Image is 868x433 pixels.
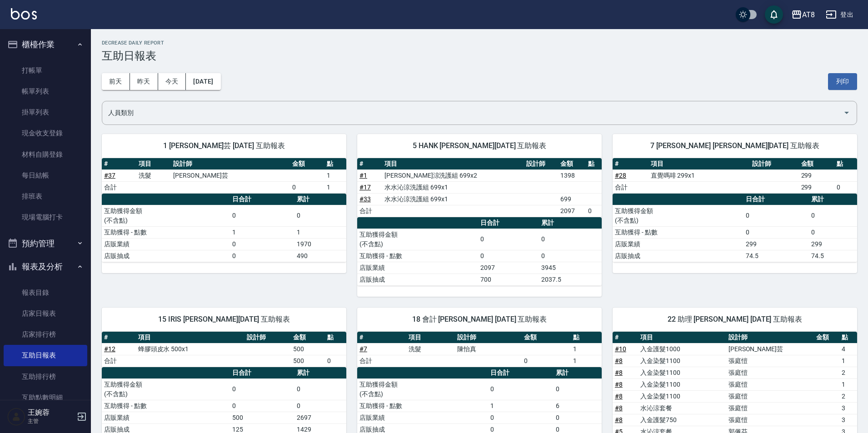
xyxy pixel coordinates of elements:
[102,226,230,238] td: 互助獲得 - 點數
[839,105,854,120] button: Open
[104,172,115,179] a: #37
[743,194,809,205] th: 日合計
[558,205,586,217] td: 2097
[649,169,750,181] td: 直覺嗎啡 299x1
[750,158,799,170] th: 設計師
[4,81,87,102] a: 帳單列表
[524,158,559,170] th: 設計師
[726,390,814,402] td: 張庭愷
[558,158,586,170] th: 金額
[809,194,857,205] th: 累計
[130,73,158,90] button: 昨天
[368,141,591,150] span: 5 HANK [PERSON_NAME][DATE] 互助報表
[359,195,371,203] a: #33
[802,9,815,20] div: AT8
[726,402,814,414] td: 張庭愷
[539,250,602,262] td: 0
[4,33,87,56] button: 櫃檯作業
[558,169,586,181] td: 1398
[102,158,346,194] table: a dense table
[613,158,857,194] table: a dense table
[4,282,87,303] a: 報表目錄
[382,193,524,205] td: 水水沁涼洗護組 699x1
[290,158,324,170] th: 金額
[357,378,488,400] td: 互助獲得金額 (不含點)
[230,412,294,423] td: 500
[136,332,244,343] th: 項目
[615,416,623,423] a: #8
[357,262,478,274] td: 店販業績
[571,332,602,343] th: 點
[809,250,857,262] td: 74.5
[357,412,488,423] td: 店販業績
[814,332,839,343] th: 金額
[726,343,814,355] td: [PERSON_NAME]芸
[455,343,522,355] td: 陳怡真
[834,158,857,170] th: 點
[638,414,726,426] td: 入金護髮750
[822,6,857,23] button: 登出
[488,367,554,379] th: 日合計
[726,332,814,343] th: 設計師
[638,355,726,367] td: 入金染髮1100
[324,169,346,181] td: 1
[357,332,602,367] table: a dense table
[788,5,818,24] button: AT8
[638,343,726,355] td: 入金護髮1000
[613,205,743,226] td: 互助獲得金額 (不含點)
[28,417,74,425] p: 主管
[571,343,602,355] td: 1
[839,378,857,390] td: 1
[828,73,857,90] button: 列印
[809,205,857,226] td: 0
[382,158,524,170] th: 項目
[357,400,488,412] td: 互助獲得 - 點數
[799,169,835,181] td: 299
[102,332,136,343] th: #
[294,400,346,412] td: 0
[294,194,346,205] th: 累計
[809,226,857,238] td: 0
[230,194,294,205] th: 日合計
[554,378,602,400] td: 0
[4,102,87,123] a: 掛單列表
[294,250,346,262] td: 490
[294,226,346,238] td: 1
[615,369,623,376] a: #8
[4,303,87,324] a: 店家日報表
[615,404,623,412] a: #8
[726,355,814,367] td: 張庭愷
[406,332,455,343] th: 項目
[478,250,539,262] td: 0
[554,400,602,412] td: 6
[230,226,294,238] td: 1
[638,390,726,402] td: 入金染髮1100
[488,378,554,400] td: 0
[294,238,346,250] td: 1970
[102,250,230,262] td: 店販抽成
[291,343,325,355] td: 500
[357,158,602,217] table: a dense table
[357,205,382,217] td: 合計
[638,378,726,390] td: 入金染髮1100
[102,205,230,226] td: 互助獲得金額 (不含點)
[291,355,325,367] td: 500
[102,412,230,423] td: 店販業績
[839,367,857,378] td: 2
[106,105,839,121] input: 人員名稱
[136,169,171,181] td: 洗髮
[726,367,814,378] td: 張庭愷
[102,50,857,62] h3: 互助日報表
[230,400,294,412] td: 0
[615,381,623,388] a: #8
[359,345,367,353] a: #7
[113,315,335,324] span: 15 IRIS [PERSON_NAME][DATE] 互助報表
[613,250,743,262] td: 店販抽成
[104,345,115,353] a: #12
[357,158,382,170] th: #
[554,412,602,423] td: 0
[638,332,726,343] th: 項目
[4,165,87,186] a: 每日結帳
[799,181,835,193] td: 299
[743,250,809,262] td: 74.5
